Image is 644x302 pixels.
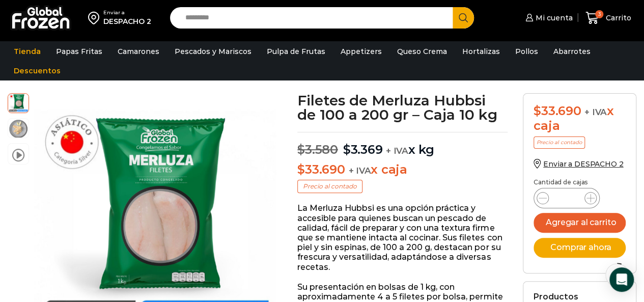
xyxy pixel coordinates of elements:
[534,104,626,133] div: x caja
[343,142,383,157] bdi: 3.369
[557,191,576,205] input: Product quantity
[453,7,474,29] button: Search button
[103,9,151,16] div: Enviar a
[335,42,387,61] a: Appetizers
[392,42,452,61] a: Queso Crema
[534,238,626,258] button: Comprar ahora
[584,107,607,117] span: + IVA
[523,8,573,28] a: Mi cuenta
[343,142,351,157] span: $
[548,42,596,61] a: Abarrotes
[609,267,634,292] div: Open Intercom Messenger
[603,13,631,23] span: Carrito
[103,16,151,26] div: DESPACHO 2
[457,42,505,61] a: Hortalizas
[348,166,371,176] span: + IVA
[297,162,345,177] bdi: 33.690
[262,42,330,61] a: Pulpa de Frutas
[9,61,66,80] a: Descuentos
[534,103,581,118] bdi: 33.690
[595,10,603,18] span: 3
[297,142,305,157] span: $
[534,213,626,233] button: Agregar al carrito
[386,146,408,156] span: + IVA
[583,6,634,30] a: 3 Carrito
[297,93,508,122] h1: Filetes de Merluza Hubbsi de 100 a 200 gr – Caja 10 kg
[534,136,585,149] p: Precio al contado
[297,203,508,271] p: La Merluza Hubbsi es una opción práctica y accesible para quienes buscan un pescado de calidad, f...
[534,103,541,118] span: $
[534,179,626,186] p: Cantidad de cajas
[170,42,257,61] a: Pescados y Mariscos
[9,42,46,61] a: Tienda
[297,132,508,157] p: x kg
[297,180,362,193] p: Precio al contado
[51,42,107,61] a: Papas Fritas
[8,119,29,139] span: plato-merluza
[297,162,508,177] p: x caja
[8,92,29,113] span: filete de merluza
[534,159,623,169] a: Enviar a DESPACHO 2
[543,159,623,169] span: Enviar a DESPACHO 2
[297,162,305,177] span: $
[510,42,543,61] a: Pollos
[533,13,573,23] span: Mi cuenta
[113,42,164,61] a: Camarones
[297,142,338,157] bdi: 3.580
[88,9,103,26] img: address-field-icon.svg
